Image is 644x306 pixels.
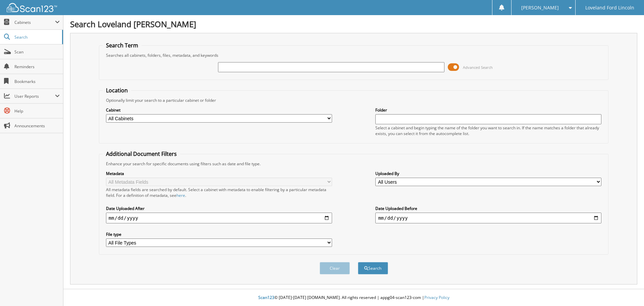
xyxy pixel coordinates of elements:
h1: Search Loveland [PERSON_NAME] [70,18,637,30]
label: Date Uploaded Before [375,206,601,211]
button: Search [358,262,388,274]
legend: Additional Document Filters [103,150,180,158]
label: Cabinet [106,107,332,113]
label: Uploaded By [375,171,601,176]
input: end [375,213,601,223]
img: scan123-logo-white.svg [7,3,57,12]
div: © [DATE]-[DATE] [DOMAIN_NAME]. All rights reserved | appg04-scan123-com | [63,290,644,306]
span: Loveland Ford Lincoln [585,6,634,10]
button: Clear [320,262,350,274]
span: Help [14,108,60,114]
label: File type [106,231,332,237]
span: Advanced Search [463,65,493,70]
span: [PERSON_NAME] [521,6,559,10]
span: Reminders [14,64,60,70]
div: Searches all cabinets, folders, files, metadata, and keywords [103,52,605,58]
span: Cabinets [14,19,55,25]
span: Announcements [14,123,60,129]
input: start [106,213,332,223]
label: Date Uploaded After [106,206,332,211]
legend: Search Term [103,42,142,49]
label: Folder [375,107,601,113]
div: Optionally limit your search to a particular cabinet or folder [103,97,605,103]
span: Search [14,34,59,40]
label: Metadata [106,171,332,176]
div: Enhance your search for specific documents using filters such as date and file type. [103,161,605,167]
legend: Location [103,87,131,94]
div: All metadata fields are searched by default. Select a cabinet with metadata to enable filtering b... [106,187,332,198]
a: here [176,192,185,198]
span: Scan123 [258,295,274,300]
span: Scan [14,49,60,55]
div: Select a cabinet and begin typing the name of the folder you want to search in. If the name match... [375,125,601,136]
span: Bookmarks [14,79,60,84]
a: Privacy Policy [424,295,449,300]
span: User Reports [14,93,55,99]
